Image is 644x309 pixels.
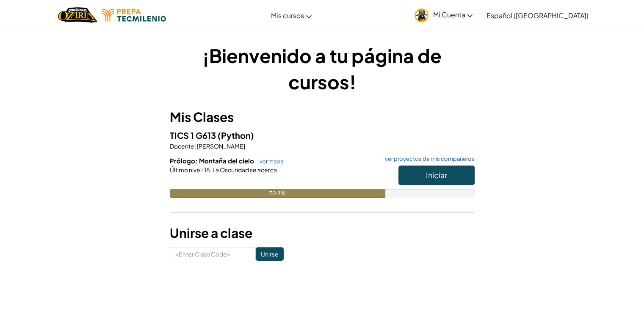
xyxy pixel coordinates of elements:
img: Tecmilenio logo [102,9,166,22]
img: avatar [415,8,428,22]
a: ver mapa [255,158,283,165]
span: Prólogo: Montaña del cielo [170,157,255,165]
span: Iniciar [426,170,447,180]
a: Mi Cuenta [410,2,477,28]
input: Unirse [256,247,284,261]
h3: Unirse a clase [170,223,475,243]
img: Home [58,6,97,24]
span: : [194,142,196,150]
span: [PERSON_NAME] [196,142,245,150]
span: Docente [170,142,194,150]
a: Mis cursos [267,4,316,27]
span: (Python) [218,130,254,141]
span: 18. [203,166,212,174]
a: Ozaria by CodeCombat logo [58,6,97,24]
h1: ¡Bienvenido a tu página de cursos! [170,42,475,95]
a: ver proyectos de mis compañeros [381,156,475,162]
a: Español ([GEOGRAPHIC_DATA]) [482,4,592,27]
div: 70.8% [170,189,386,198]
span: La Oscuridad se acerca [212,166,277,174]
span: Último nivel [170,166,202,174]
span: Español ([GEOGRAPHIC_DATA]) [486,11,588,20]
span: TICS 1 G613 [170,130,218,141]
h3: Mis Clases [170,108,475,127]
button: Iniciar [398,166,475,185]
span: Mi Cuenta [433,10,473,19]
input: <Enter Class Code> [170,247,256,261]
span: : [202,166,203,174]
span: Mis cursos [271,11,304,20]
